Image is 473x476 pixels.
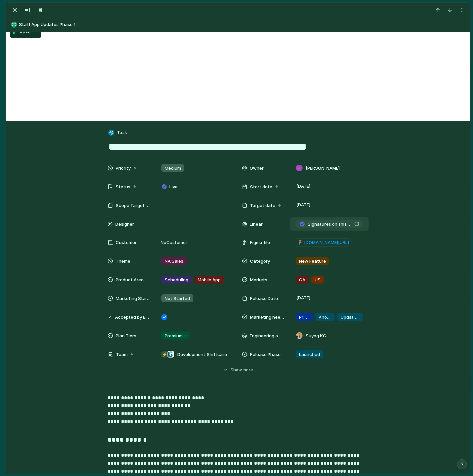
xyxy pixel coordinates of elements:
[116,165,131,172] span: Priority
[295,294,312,302] span: [DATE]
[159,239,187,246] span: No Customer
[250,184,272,190] span: Start date
[308,221,352,228] span: Signatures on shift clock out - client + carer
[116,184,130,190] span: Status
[299,351,320,358] span: Launched
[107,128,129,138] button: Task
[231,367,242,373] span: Show
[296,238,351,247] a: [DOMAIN_NAME][URL]
[116,333,136,339] span: Plan Tiers
[243,367,253,373] span: more
[250,239,270,246] span: Figma file
[165,258,183,265] span: NA Sales
[116,277,144,283] span: Product Area
[250,258,270,265] span: Category
[161,351,168,358] div: ⚡
[341,314,360,321] span: Update Recent Releases
[115,314,150,321] span: Accepted by Engineering
[116,258,130,265] span: Theme
[165,295,190,302] span: Not Started
[250,295,278,302] span: Release Date
[19,21,467,28] span: Staff App Updates Phase 1
[165,333,186,339] span: Premium +
[169,184,178,190] span: Live
[319,314,331,321] span: Knowledge Base
[299,258,326,265] span: New Feature
[115,221,134,228] span: Designer
[250,202,275,209] span: Target date
[250,351,281,358] span: Release Phase
[108,364,369,376] button: Showmore
[250,314,285,321] span: Marketing needed
[116,239,137,246] span: Customer
[250,221,263,228] span: Linear
[116,295,150,302] span: Marketing Status
[306,333,326,339] span: Suyog KC
[250,277,267,283] span: Markets
[165,165,181,172] span: Medium
[299,277,305,283] span: CA
[295,201,312,209] span: [DATE]
[315,277,321,283] span: US
[306,165,340,172] span: [PERSON_NAME]
[304,239,349,246] span: [DOMAIN_NAME][URL]
[198,277,221,283] span: Mobile App
[117,129,127,136] span: Task
[296,220,363,228] a: Signatures on shift clock out - client + carer
[165,277,188,283] span: Scheduling
[250,333,285,339] span: Engineering owner
[250,165,264,172] span: Owner
[295,182,312,190] span: [DATE]
[116,202,150,209] span: Scope Target Date
[299,314,309,321] span: Product Page
[116,351,128,358] span: Team
[9,19,467,30] button: Staff App Updates Phase 1
[177,351,227,358] span: Development , Shiftcare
